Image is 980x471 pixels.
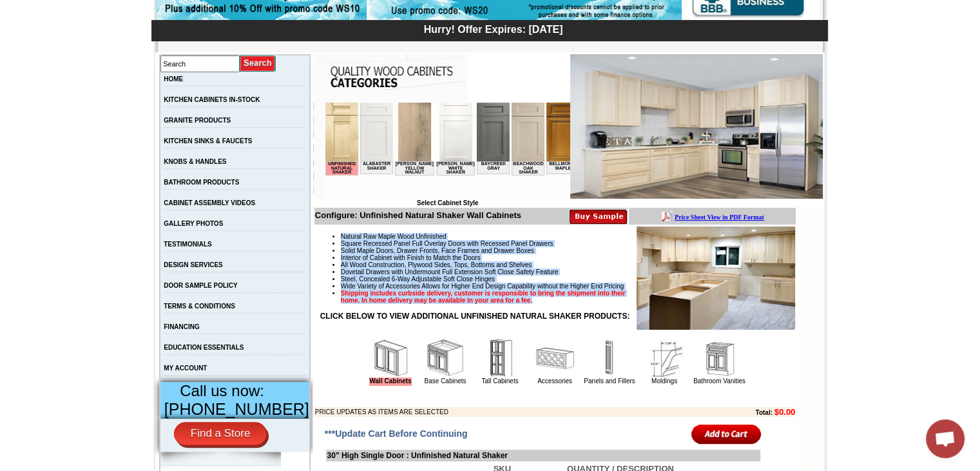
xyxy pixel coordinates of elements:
div: Open chat [926,419,965,458]
a: KNOBS & HANDLES [164,158,226,165]
span: Dovetail Drawers with Undermount Full Extension Soft Close Safety Feature [341,268,558,276]
span: All Wood Construction, Plywood Sides, Tops, Bottoms and Shelves [341,261,532,268]
span: [PHONE_NUMBER] [164,400,309,418]
div: Hurry! Offer Expires: [DATE] [158,22,828,35]
img: Moldings [645,339,684,377]
a: EDUCATION ESSENTIALS [164,344,244,351]
a: HOME [164,75,183,83]
img: Panels and Fillers [590,339,629,377]
a: Panels and Fillers [584,377,635,385]
img: Tall Cabinets [481,339,519,377]
a: MY ACCOUNT [164,365,207,372]
b: $0.00 [774,407,796,417]
img: Bathroom Vanities [700,339,738,377]
a: FINANCING [164,323,200,330]
a: Accessories [537,377,572,385]
span: ***Update Cart Before Continuing [325,428,468,439]
img: Accessories [535,339,574,377]
a: TESTIMONIALS [164,241,211,248]
span: Call us now: [180,382,264,399]
iframe: Browser incompatible [325,103,570,199]
a: Find a Store [174,422,267,445]
a: CABINET ASSEMBLY VIDEOS [164,199,255,206]
a: KITCHEN SINKS & FAUCETS [164,137,252,145]
span: Wide Variety of Accessories Allows for Higher End Design Capability without the Higher End Pricing [341,283,624,290]
input: Submit [240,55,276,72]
b: Select Cabinet Style [417,199,479,206]
a: Bathroom Vanities [693,377,745,385]
a: GALLERY PHOTOS [164,220,223,227]
span: Square Recessed Panel Full Overlay Doors with Recessed Panel Drawers [341,240,553,247]
a: Wall Cabinets [369,377,411,386]
a: Price Sheet View in PDF Format [15,2,104,13]
b: Price Sheet View in PDF Format [15,5,104,12]
a: TERMS & CONDITIONS [164,303,235,310]
td: Bellmonte Maple [221,59,254,72]
strong: Shipping includes curbside delivery, customer is responsible to bring the shipment into their hom... [341,290,626,304]
img: Unfinished Natural Shaker [570,54,823,199]
img: Base Cabinets [426,339,465,377]
a: Tall Cabinets [481,377,518,385]
img: pdf.png [2,3,12,14]
span: Solid Maple Doors, Drawer Fronts, Face Frames and Drawer Boxes [341,247,534,254]
td: PRICE UPDATES AS ITEMS ARE SELECTED [315,407,685,417]
span: Interior of Cabinet with Finish to Match the Doors [341,254,481,261]
a: Moldings [651,377,677,385]
a: DESIGN SERVICES [164,261,223,268]
strong: CLICK BELOW TO VIEW ADDITIONAL UNFINISHED NATURAL SHAKER PRODUCTS: [320,312,630,321]
td: 30" High Single Door : Unfinished Natural Shaker [326,450,760,461]
b: Configure: Unfinished Natural Shaker Wall Cabinets [315,210,521,220]
a: KITCHEN CABINETS IN-STOCK [164,96,260,103]
input: Add to Cart [691,423,762,445]
img: Wall Cabinets [371,339,410,377]
a: Base Cabinets [424,377,466,385]
span: Steel, Concealed 6-Way Adjustable Soft Close Hinges [341,276,495,283]
a: GRANITE PRODUCTS [164,117,231,124]
img: Product Image [637,226,795,330]
span: Natural Raw Maple Wood Unfinished [341,233,447,240]
a: BATHROOM PRODUCTS [164,179,239,186]
a: DOOR SAMPLE POLICY [164,282,237,289]
b: Total: [755,409,772,416]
